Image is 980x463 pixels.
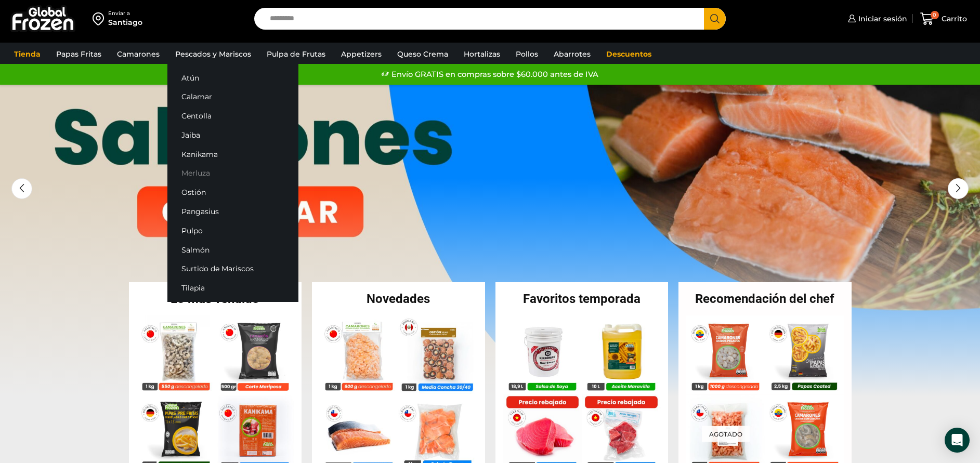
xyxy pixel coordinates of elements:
[129,293,302,305] h2: Lo más vendido
[336,44,387,64] a: Appetizers
[918,7,970,31] a: 0 Carrito
[112,44,165,64] a: Camarones
[167,87,298,107] a: Calamar
[167,68,298,87] a: Atún
[392,44,453,64] a: Queso Crema
[948,178,969,199] div: Next slide
[704,8,726,30] button: Search button
[495,293,669,305] h2: Favoritos temporada
[845,8,907,29] a: Iniciar sesión
[312,293,485,305] h2: Novedades
[11,178,32,199] div: Previous slide
[856,14,907,24] span: Iniciar sesión
[93,10,108,28] img: address-field-icon.svg
[945,428,970,453] div: Open Intercom Messenger
[548,44,596,64] a: Abarrotes
[51,44,107,64] a: Papas Fritas
[167,144,298,164] a: Kanikama
[167,240,298,259] a: Salmón
[108,10,142,17] div: Enviar a
[511,44,543,64] a: Pollos
[167,259,298,279] a: Surtido de Mariscos
[170,44,256,64] a: Pescados y Mariscos
[167,164,298,183] a: Merluza
[939,14,967,24] span: Carrito
[167,125,298,144] a: Jaiba
[167,221,298,240] a: Pulpo
[931,11,939,19] span: 0
[262,44,331,64] a: Pulpa de Frutas
[601,44,657,64] a: Descuentos
[167,202,298,221] a: Pangasius
[167,279,298,298] a: Tilapia
[459,44,505,64] a: Hortalizas
[167,107,298,126] a: Centolla
[167,183,298,202] a: Ostión
[108,17,142,28] div: Santiago
[9,44,46,64] a: Tienda
[702,426,750,442] p: Agotado
[678,293,852,305] h2: Recomendación del chef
